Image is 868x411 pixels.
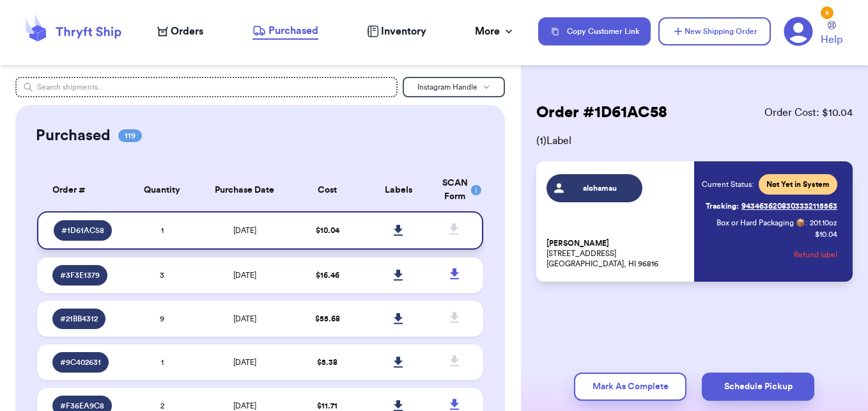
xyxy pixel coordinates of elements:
button: Refund label [794,241,837,269]
span: Current Status: [702,179,754,189]
span: $ 16.46 [316,271,339,279]
span: # F36EA9C8 [60,401,104,411]
span: # 1D61AC58 [61,225,104,236]
h2: Order # 1D61AC58 [536,102,667,123]
span: Not Yet in System [766,179,830,189]
span: [DATE] [233,271,256,279]
div: 6 [821,6,833,19]
span: # 21BB4312 [60,314,98,324]
span: Help [821,32,842,47]
span: $ 11.71 [317,402,337,410]
p: [STREET_ADDRESS] [GEOGRAPHIC_DATA], HI 96816 [546,238,687,269]
span: $ 55.68 [315,315,340,323]
button: Schedule Pickup [702,373,814,401]
span: # 3F3E1379 [60,270,100,280]
span: 3 [160,271,164,279]
div: SCAN Form [442,177,469,204]
a: 6 [784,17,813,46]
a: Help [821,21,842,47]
span: 1 [161,359,164,366]
h2: Purchased [36,125,111,146]
span: 1 [161,227,164,234]
button: Instagram Handle [403,77,505,97]
span: 119 [118,129,142,142]
input: Search shipments... [15,77,398,97]
span: Inventory [381,24,426,39]
a: Purchased [252,23,318,40]
span: Order Cost: $ 10.04 [764,105,853,120]
span: [DATE] [233,315,256,323]
span: Orders [171,24,203,39]
button: Mark As Complete [574,373,686,401]
th: Cost [291,169,363,211]
span: Purchased [268,23,318,38]
a: Inventory [367,24,426,39]
span: [DATE] [233,227,256,234]
span: $ 10.04 [316,227,339,234]
button: Copy Customer Link [538,17,651,45]
a: Tracking:9434636208303332115563 [706,196,837,216]
th: Quantity [127,169,198,211]
span: Box or Hard Packaging 📦 [717,219,805,227]
span: # 9C402631 [60,357,101,367]
p: $ 10.04 [815,229,837,239]
span: ( 1 ) Label [536,133,853,149]
span: Instagram Handle [417,83,477,91]
span: 2 [160,402,164,410]
th: Order # [37,169,127,211]
span: Tracking: [706,201,739,211]
th: Labels [363,169,435,211]
span: 9 [160,315,164,323]
span: : [805,218,807,228]
span: [DATE] [233,359,256,366]
span: [DATE] [233,402,256,410]
button: New Shipping Order [658,17,771,45]
span: alohamau [570,183,630,193]
span: [PERSON_NAME] [546,239,609,248]
span: $ 5.38 [317,359,337,366]
a: Orders [157,24,203,39]
span: 201.10 oz [810,218,837,228]
th: Purchase Date [198,169,292,211]
div: More [475,24,515,39]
